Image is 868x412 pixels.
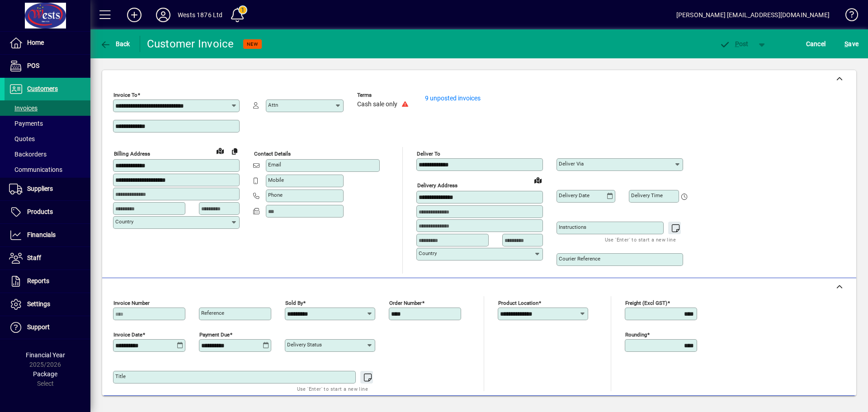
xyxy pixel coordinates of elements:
span: Back [100,40,130,47]
button: Copy to Delivery address [227,144,242,158]
mat-label: Invoice To [113,92,137,98]
mat-label: Attn [268,102,278,108]
mat-label: Rounding [625,331,647,338]
mat-label: Mobile [268,177,284,183]
app-page-header-button: Back [90,36,140,52]
mat-label: Invoice number [113,300,150,306]
button: Back [98,36,132,52]
button: Add [120,7,149,23]
a: View on map [213,143,227,158]
mat-label: Deliver To [417,151,440,157]
mat-label: Email [268,161,281,168]
mat-label: Country [115,218,133,225]
span: ost [719,40,749,47]
mat-label: Order number [389,300,422,306]
span: Payments [9,120,43,127]
div: Customer Invoice [147,37,234,51]
span: Home [27,39,44,46]
span: Cancel [806,37,826,51]
span: NEW [247,41,258,47]
mat-hint: Use 'Enter' to start a new line [605,234,676,245]
span: Quotes [9,135,35,142]
mat-label: Courier Reference [559,256,600,262]
a: Reports [5,270,90,293]
span: Staff [27,254,41,261]
span: Backorders [9,151,47,158]
span: Invoices [9,104,38,112]
span: S [844,40,848,47]
span: ave [844,37,859,51]
span: Financials [27,231,56,238]
a: Invoices [5,100,90,116]
mat-label: Sold by [285,300,303,306]
a: Settings [5,293,90,316]
mat-label: Delivery time [631,192,663,199]
a: Support [5,316,90,339]
mat-hint: Use 'Enter' to start a new line [297,384,368,394]
span: Products [27,208,53,215]
a: Backorders [5,147,90,162]
span: Terms [357,92,411,98]
a: Suppliers [5,178,90,200]
mat-label: Product location [498,300,538,306]
a: 9 unposted invoices [425,95,481,102]
mat-label: Title [115,373,126,379]
button: Save [842,36,861,52]
a: Staff [5,247,90,270]
button: Profile [149,7,178,23]
mat-label: Country [419,250,437,256]
span: Customers [27,85,58,92]
span: P [735,40,739,47]
span: Communications [9,166,62,173]
mat-label: Delivery date [559,192,590,199]
button: Cancel [804,36,828,52]
mat-label: Reference [201,310,224,316]
button: Post [715,36,753,52]
mat-label: Invoice date [113,331,142,338]
mat-label: Payment due [199,331,230,338]
div: Wests 1876 Ltd [178,8,222,22]
span: Reports [27,277,49,284]
span: Suppliers [27,185,53,192]
mat-label: Freight (excl GST) [625,300,667,306]
span: Cash sale only [357,101,397,108]
a: Communications [5,162,90,177]
span: Support [27,323,50,331]
span: Financial Year [26,351,65,359]
mat-label: Deliver via [559,161,584,167]
a: Products [5,201,90,223]
a: POS [5,55,90,77]
div: [PERSON_NAME] [EMAIL_ADDRESS][DOMAIN_NAME] [676,8,830,22]
a: Financials [5,224,90,246]
a: View on map [531,173,545,187]
mat-label: Instructions [559,224,586,230]
a: Knowledge Base [839,2,857,31]
a: Home [5,32,90,54]
span: Settings [27,300,50,308]
a: Payments [5,116,90,131]
span: Package [33,370,57,378]
mat-label: Phone [268,192,283,198]
span: POS [27,62,39,69]
mat-label: Delivery status [287,341,322,348]
a: Quotes [5,131,90,147]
